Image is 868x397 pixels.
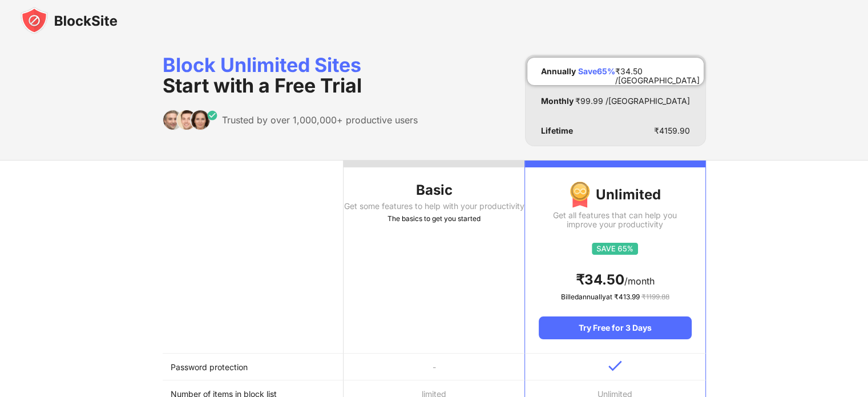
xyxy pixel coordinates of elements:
div: Get some features to help with your productivity [344,202,524,211]
div: Try Free for 3 Days [539,316,691,339]
img: img-premium-medal [570,181,590,208]
div: Unlimited [539,181,691,208]
div: Get all features that can help you improve your productivity [539,211,691,229]
div: Lifetime [541,126,573,135]
img: trusted-by.svg [163,110,218,130]
div: /month [539,271,691,289]
div: Block Unlimited Sites [163,55,418,96]
span: ₹ 34.50 [576,271,624,288]
div: Basic [344,181,524,199]
div: Trusted by over 1,000,000+ productive users [222,114,418,126]
div: Billed annually at ₹ 413.99 [539,291,691,303]
div: Annually [541,67,576,76]
span: Start with a Free Trial [163,74,362,97]
td: Password protection [163,354,344,380]
div: The basics to get you started [344,213,524,224]
div: Save 65 % [578,67,615,76]
div: ₹ 4159.90 [654,126,690,135]
img: save65.svg [592,243,638,255]
div: ₹ 99.99 /[GEOGRAPHIC_DATA] [575,97,690,106]
td: - [344,354,524,380]
img: blocksite-icon-black.svg [21,7,118,34]
span: ₹ 1199.88 [641,292,669,301]
img: v-blue.svg [608,360,622,371]
div: Monthly [541,97,574,106]
div: ₹ 34.50 /[GEOGRAPHIC_DATA] [615,67,700,76]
